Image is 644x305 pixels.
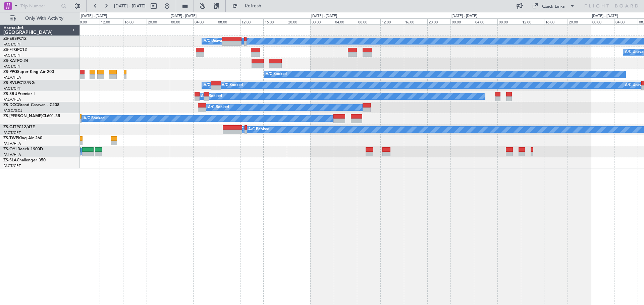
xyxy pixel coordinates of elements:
[3,59,28,63] a: ZS-KATPC-24
[229,1,269,11] button: Refresh
[3,70,17,74] span: ZS-PPG
[3,53,21,58] a: FACT/CPT
[3,163,21,168] a: FACT/CPT
[147,18,170,24] div: 20:00
[266,69,287,79] div: A/C Booked
[3,37,26,41] a: ZS-ERSPC12
[3,130,21,135] a: FACT/CPT
[310,18,334,24] div: 00:00
[3,147,43,151] a: ZS-OYLBeech 1900D
[84,113,105,124] div: A/C Booked
[3,64,21,69] a: FACT/CPT
[3,103,59,107] a: ZS-DCCGrand Caravan - C208
[450,18,474,24] div: 00:00
[427,18,451,24] div: 20:00
[217,18,240,24] div: 08:00
[3,59,17,63] span: ZS-KAT
[3,136,18,140] span: ZS-TWP
[614,18,638,24] div: 04:00
[76,18,100,24] div: 08:00
[208,102,229,112] div: A/C Booked
[544,18,568,24] div: 16:00
[3,152,21,157] a: FALA/HLA
[3,136,42,140] a: ZS-TWPKing Air 260
[357,18,380,24] div: 08:00
[114,3,146,9] span: [DATE] - [DATE]
[3,125,35,129] a: ZS-CJTPC12/47E
[3,158,46,162] a: ZS-SLAChallenger 350
[3,97,21,102] a: FALA/HLA
[3,114,42,118] span: ZS-[PERSON_NAME]
[3,158,17,162] span: ZS-SLA
[591,18,614,24] div: 00:00
[193,18,217,24] div: 04:00
[3,48,27,52] a: ZS-FTGPC12
[3,125,16,129] span: ZS-CJT
[123,18,147,24] div: 16:00
[404,18,427,24] div: 16:00
[3,48,17,52] span: ZS-FTG
[171,13,197,19] div: [DATE] - [DATE]
[3,103,18,107] span: ZS-DCC
[81,13,107,19] div: [DATE] - [DATE]
[201,91,222,101] div: A/C Booked
[521,18,544,24] div: 12:00
[542,3,565,10] div: Quick Links
[20,1,59,11] input: Trip Number
[3,86,21,91] a: FACT/CPT
[240,18,264,24] div: 12:00
[3,70,54,74] a: ZS-PPGSuper King Air 200
[204,80,231,90] div: A/C Unavailable
[239,4,267,8] span: Refresh
[100,18,123,24] div: 12:00
[529,1,578,11] button: Quick Links
[287,18,310,24] div: 20:00
[451,13,477,19] div: [DATE] - [DATE]
[3,75,21,80] a: FALA/HLA
[3,147,17,151] span: ZS-OYL
[568,18,591,24] div: 20:00
[3,108,22,113] a: FAGC/GCJ
[3,92,17,96] span: ZS-SRU
[592,13,618,19] div: [DATE] - [DATE]
[497,18,521,24] div: 08:00
[3,141,21,146] a: FALA/HLA
[3,81,17,85] span: ZS-RVL
[474,18,497,24] div: 04:00
[311,13,337,19] div: [DATE] - [DATE]
[380,18,404,24] div: 12:00
[204,36,231,46] div: A/C Unavailable
[222,80,243,90] div: A/C Booked
[263,18,287,24] div: 16:00
[7,13,73,24] button: Only With Activity
[17,16,71,21] span: Only With Activity
[3,81,35,85] a: ZS-RVLPC12/NG
[3,92,35,96] a: ZS-SRUPremier I
[170,18,193,24] div: 00:00
[334,18,357,24] div: 04:00
[248,125,269,135] div: A/C Booked
[3,42,21,47] a: FACT/CPT
[3,114,60,118] a: ZS-[PERSON_NAME]CL601-3R
[3,37,17,41] span: ZS-ERS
